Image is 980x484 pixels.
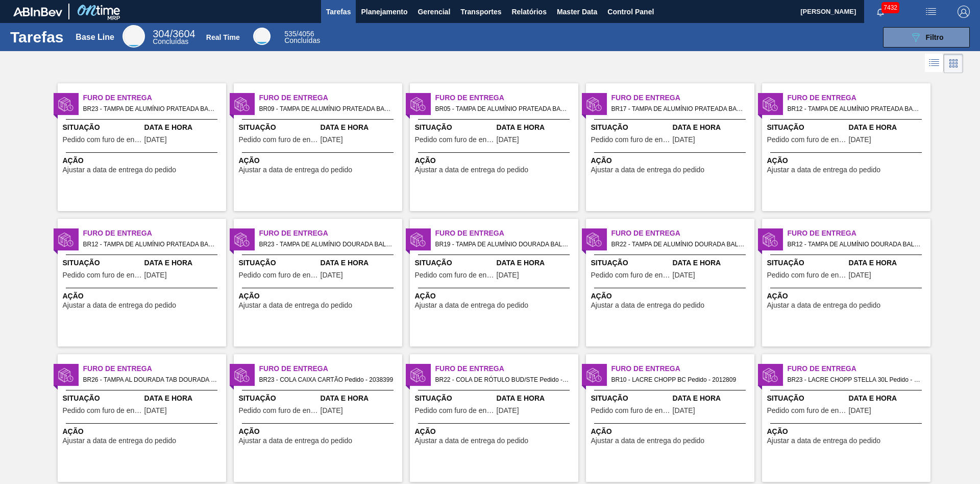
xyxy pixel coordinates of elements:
[415,291,576,302] span: Ação
[591,291,752,302] span: Ação
[83,93,226,103] span: Furo de Entrega
[958,6,970,18] img: Logout
[418,6,450,18] span: Gerencial
[611,228,754,239] span: Furo de Entrega
[144,271,167,279] span: 12/10/2025,
[497,393,576,404] span: Data e Hora
[591,437,705,445] span: Ajustar a data de entrega do pedido
[259,239,394,250] span: BR23 - TAMPA DE ALUMÍNIO DOURADA BALL CDL Pedido - 2000532
[673,122,752,133] span: Data e Hora
[239,291,400,302] span: Ação
[153,37,188,45] span: Concluídas
[435,374,570,385] span: BR22 - COLA DE RÓTULO BUD/STE Pedido - 2038844
[788,363,930,374] span: Furo de Entrega
[497,271,519,279] span: 11/10/2025,
[591,258,670,268] span: Situação
[415,258,494,268] span: Situação
[586,232,602,247] img: status
[925,54,944,73] div: Visão em Lista
[63,166,177,174] span: Ajustar a data de entrega do pedido
[435,228,578,239] span: Furo de Entrega
[234,367,250,383] img: status
[58,97,73,112] img: status
[239,122,318,133] span: Situação
[144,393,224,404] span: Data e Hora
[259,374,394,385] span: BR23 - COLA CAIXA CARTÃO Pedido - 2038399
[591,407,670,414] span: Pedido com furo de entrega
[591,302,705,309] span: Ajustar a data de entrega do pedido
[259,228,402,239] span: Furo de Entrega
[144,407,167,414] span: 12/10/2025,
[435,103,570,114] span: BR05 - TAMPA DE ALUMÍNIO PRATEADA BALL CDL Pedido - 1996188
[763,232,778,247] img: status
[460,6,501,18] span: Transportes
[435,363,578,374] span: Furo de Entrega
[63,291,224,302] span: Ação
[410,97,426,112] img: status
[767,122,846,133] span: Situação
[239,407,318,414] span: Pedido com furo de entrega
[611,363,754,374] span: Furo de Entrega
[415,302,529,309] span: Ajustar a data de entrega do pedido
[284,30,296,38] span: 535
[557,6,597,18] span: Master Data
[849,271,871,279] span: 12/10/2025,
[607,6,654,18] span: Control Panel
[497,122,576,133] span: Data e Hora
[767,166,881,174] span: Ajustar a data de entrega do pedido
[63,258,142,268] span: Situação
[144,136,167,144] span: 10/10/2025,
[849,407,871,414] span: 08/10/2025,
[763,367,778,383] img: status
[673,136,695,144] span: 12/10/2025,
[361,6,407,18] span: Planejamento
[239,302,353,309] span: Ajustar a data de entrega do pedido
[415,166,529,174] span: Ajustar a data de entrega do pedido
[788,239,922,250] span: BR12 - TAMPA DE ALUMÍNIO DOURADA BALL CDL Pedido - 2048731
[415,437,529,445] span: Ajustar a data de entrega do pedido
[63,136,142,144] span: Pedido com furo de entrega
[153,28,195,39] span: / 3604
[153,30,195,45] div: Base Line
[284,36,320,44] span: Concluídas
[284,31,320,44] div: Real Time
[83,374,218,385] span: BR26 - TAMPA AL DOURADA TAB DOURADA CANPACK CDL Pedido - 2032659
[849,258,928,268] span: Data e Hora
[864,5,897,19] button: Notificações
[13,7,62,16] img: TNhmsLtSVTkK8tSr43FrP2fwEKptu5GPRR3wAAAABJRU5ErkJggg==
[410,232,426,247] img: status
[63,122,142,133] span: Situação
[63,426,224,437] span: Ação
[259,93,402,103] span: Furo de Entrega
[321,258,400,268] span: Data e Hora
[849,136,871,144] span: 11/10/2025,
[326,6,351,18] span: Tarefas
[763,97,778,112] img: status
[788,228,930,239] span: Furo de Entrega
[673,258,752,268] span: Data e Hora
[83,239,218,250] span: BR12 - TAMPA DE ALUMÍNIO PRATEADA BALL CDL Pedido - 1996181
[58,232,73,247] img: status
[673,271,695,279] span: 10/10/2025,
[788,103,922,114] span: BR12 - TAMPA DE ALUMÍNIO PRATEADA BALL CDL Pedido - 2000530
[234,97,250,112] img: status
[767,393,846,404] span: Situação
[206,33,240,41] div: Real Time
[234,232,250,247] img: status
[435,93,578,103] span: Furo de Entrega
[321,407,343,414] span: 03/10/2025,
[10,31,64,43] h1: Tarefas
[767,291,928,302] span: Ação
[591,393,670,404] span: Situação
[591,166,705,174] span: Ajustar a data de entrega do pedido
[611,103,746,114] span: BR17 - TAMPA DE ALUMÍNIO PRATEADA BALL CDL Pedido - 2039212
[591,271,670,279] span: Pedido com furo de entrega
[673,407,695,414] span: 06/10/2025,
[239,166,353,174] span: Ajustar a data de entrega do pedido
[586,97,602,112] img: status
[239,271,318,279] span: Pedido com furo de entrega
[497,258,576,268] span: Data e Hora
[259,103,394,114] span: BR09 - TAMPA DE ALUMÍNIO PRATEADA BALL CDL Pedido - 2000481
[83,103,218,114] span: BR23 - TAMPA DE ALUMÍNIO PRATEADA BALL CDL Pedido - 2000575
[321,136,343,144] span: 09/10/2025,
